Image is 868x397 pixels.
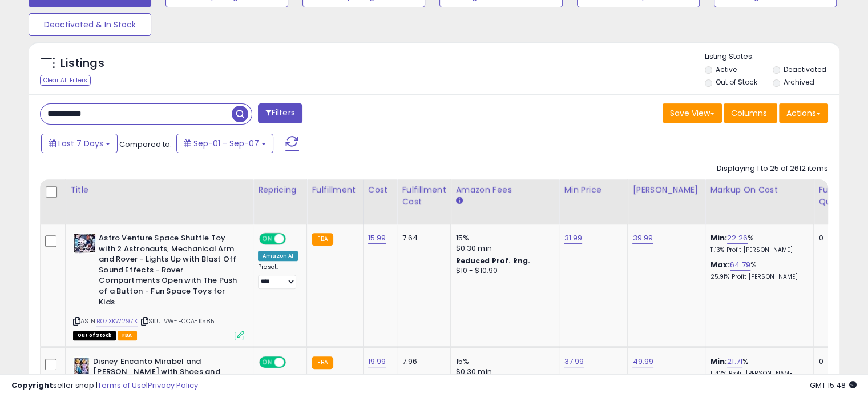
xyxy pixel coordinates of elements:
div: % [710,356,805,378]
label: Archived [783,77,814,87]
img: 51yjnKVNTOL._SL40_.jpg [73,356,90,379]
p: 11.13% Profit [PERSON_NAME] [710,246,805,254]
span: ON [260,234,274,244]
span: Compared to: [119,139,172,150]
a: 39.99 [632,232,653,244]
div: 15% [455,356,550,367]
b: Disney Encanto Mirabel and [PERSON_NAME] with Shoes and Acessories [93,356,232,391]
div: $10 - $10.90 [455,266,550,276]
a: Terms of Use [98,380,146,391]
a: 19.99 [368,356,386,367]
div: 0 [818,356,854,367]
a: 22.26 [727,232,748,244]
div: Title [70,184,248,196]
b: Max: [710,259,730,270]
div: Min Price [564,184,623,196]
div: Amazon Fees [455,184,554,196]
div: $0.30 min [455,243,550,254]
h5: Listings [60,55,104,71]
label: Active [716,65,737,74]
span: 2025-09-15 15:48 GMT [810,380,857,391]
div: Fulfillable Quantity [818,184,858,208]
span: Columns [731,107,767,119]
p: 25.91% Profit [PERSON_NAME] [710,273,805,281]
b: Min: [710,232,727,243]
div: 15% [455,233,550,243]
a: 37.99 [564,356,584,367]
div: Amazon AI [258,251,298,261]
span: FBA [118,331,137,340]
button: Actions [779,103,828,123]
span: ON [260,357,274,367]
div: Markup on Cost [710,184,809,196]
small: Amazon Fees. [455,196,462,206]
div: Fulfillment [312,184,358,196]
small: FBA [312,356,333,369]
a: B07XKW297K [96,316,138,326]
div: Fulfillment Cost [402,184,446,208]
a: 15.99 [368,232,386,244]
div: ASIN: [73,233,244,339]
div: 0 [818,233,854,243]
div: [PERSON_NAME] [632,184,700,196]
a: Privacy Policy [148,380,198,391]
div: 7.96 [402,356,442,367]
p: Listing States: [705,51,839,62]
small: FBA [312,233,333,246]
label: Out of Stock [716,77,757,87]
b: Min: [710,356,727,367]
span: OFF [284,234,302,244]
th: The percentage added to the cost of goods (COGS) that forms the calculator for Min & Max prices. [705,179,814,224]
button: Filters [258,103,302,123]
a: 31.99 [564,232,582,244]
b: Reduced Prof. Rng. [455,256,530,266]
span: | SKU: VW-FCCA-K585 [139,316,215,326]
a: 49.99 [632,356,653,367]
div: Displaying 1 to 25 of 2612 items [717,163,828,174]
span: OFF [284,357,302,367]
button: Sep-01 - Sep-07 [176,134,273,153]
img: 51UZhtTdg6L._SL40_.jpg [73,233,96,254]
span: All listings that are currently out of stock and unavailable for purchase on Amazon [73,331,116,340]
button: Deactivated & In Stock [29,13,151,36]
strong: Copyright [11,380,53,391]
button: Save View [663,103,722,123]
div: % [710,260,805,281]
div: Clear All Filters [40,75,91,86]
div: 7.64 [402,233,442,243]
label: Deactivated [783,65,826,74]
button: Columns [724,103,777,123]
div: Repricing [258,184,302,196]
div: Preset: [258,263,298,289]
button: Last 7 Days [41,134,118,153]
div: % [710,233,805,254]
a: 64.79 [730,259,750,271]
a: 21.71 [727,356,742,367]
b: Astro Venture Space Shuttle Toy with 2 Astronauts, Mechanical Arm and Rover - Lights Up with Blas... [99,233,237,310]
span: Sep-01 - Sep-07 [193,138,259,149]
div: seller snap | | [11,380,198,391]
span: Last 7 Days [58,138,103,149]
div: Cost [368,184,393,196]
